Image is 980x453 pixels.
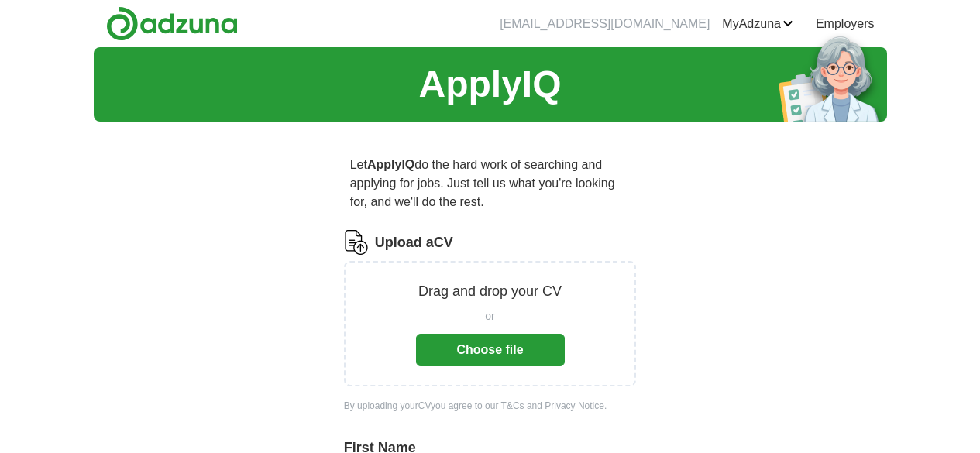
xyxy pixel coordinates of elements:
button: Choose file [416,334,565,366]
img: Adzuna logo [106,6,238,41]
strong: ApplyIQ [367,158,414,171]
span: or [485,308,494,324]
a: Employers [816,15,875,33]
a: Privacy Notice [545,400,604,411]
label: Upload a CV [375,232,453,253]
div: By uploading your CV you agree to our and . [344,399,637,413]
img: CV Icon [344,230,369,255]
a: T&Cs [501,400,524,411]
a: MyAdzuna [722,15,793,33]
li: [EMAIL_ADDRESS][DOMAIN_NAME] [500,15,710,33]
h1: ApplyIQ [418,57,561,112]
p: Drag and drop your CV [418,281,562,302]
p: Let do the hard work of searching and applying for jobs. Just tell us what you're looking for, an... [344,149,637,218]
